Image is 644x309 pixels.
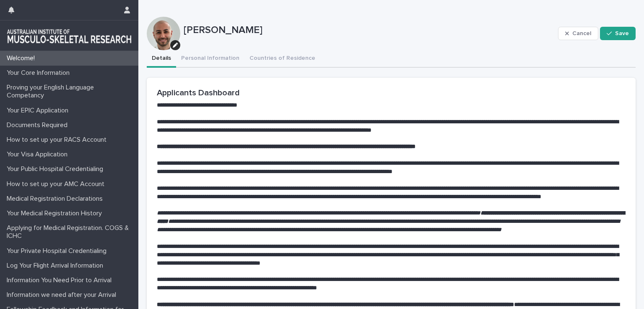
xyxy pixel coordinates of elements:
p: Your Private Hospital Credentialing [3,247,113,255]
p: How to set up your AMC Account [3,180,111,188]
p: How to set up your RACS Account [3,136,113,144]
button: Personal Information [176,50,244,68]
p: Applying for Medical Registration. COGS & ICHC [3,224,138,240]
button: Countries of Residence [244,50,320,68]
span: Save [615,31,629,36]
p: Information You Need Prior to Arrival [3,276,118,284]
button: Cancel [558,27,598,40]
p: [PERSON_NAME] [184,24,555,36]
p: Log Your Flight Arrival Information [3,262,110,270]
img: 1xcjEmqDTcmQhduivVBy [7,27,132,44]
p: Documents Required [3,121,74,129]
p: Information we need after your Arrival [3,291,123,299]
button: Save [600,27,636,40]
button: Details [147,50,176,68]
span: Cancel [572,31,591,36]
p: Your Medical Registration History [3,209,109,217]
p: Proving your English Language Competancy [3,84,138,100]
p: Your Visa Application [3,151,74,158]
p: Medical Registration Declarations [3,195,109,203]
p: Welcome! [3,54,42,62]
h2: Applicants Dashboard [157,88,626,98]
p: Your Public Hospital Credentialing [3,165,110,173]
p: Your Core Information [3,69,76,77]
p: Your EPIC Application [3,107,75,115]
